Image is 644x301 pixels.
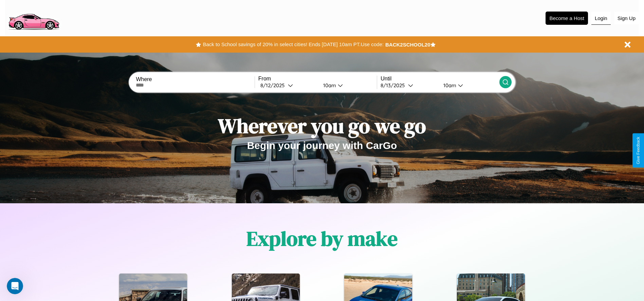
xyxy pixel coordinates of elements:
div: 10am [320,82,338,89]
button: 8/12/2025 [258,82,318,89]
button: 10am [318,82,377,89]
button: Sign Up [614,12,639,24]
b: BACK2SCHOOL20 [385,42,430,48]
div: 8 / 12 / 2025 [260,82,288,89]
iframe: Intercom live chat [7,278,23,294]
button: Become a Host [546,12,588,25]
label: Until [381,76,499,82]
h1: Explore by make [246,225,398,252]
label: From [258,76,377,82]
div: Give Feedback [636,137,641,164]
button: 10am [438,82,499,89]
label: Where [136,76,254,82]
div: 8 / 13 / 2025 [381,82,408,89]
img: logo [5,3,62,32]
button: Back to School savings of 20% in select cities! Ends [DATE] 10am PT.Use code: [201,40,385,49]
button: Login [591,12,611,25]
div: 10am [440,82,458,89]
